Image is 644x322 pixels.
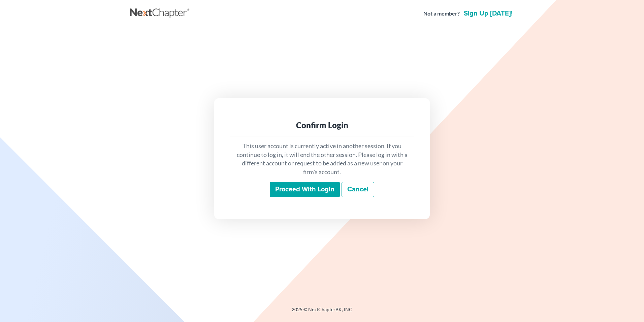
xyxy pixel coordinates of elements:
strong: Not a member? [423,10,460,18]
a: Sign up [DATE]! [462,10,514,17]
input: Proceed with login [270,182,340,197]
p: This user account is currently active in another session. If you continue to log in, it will end ... [236,142,408,177]
a: Cancel [342,182,374,197]
div: 2025 © NextChapterBK, INC [130,306,514,318]
div: Confirm Login [236,120,408,131]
